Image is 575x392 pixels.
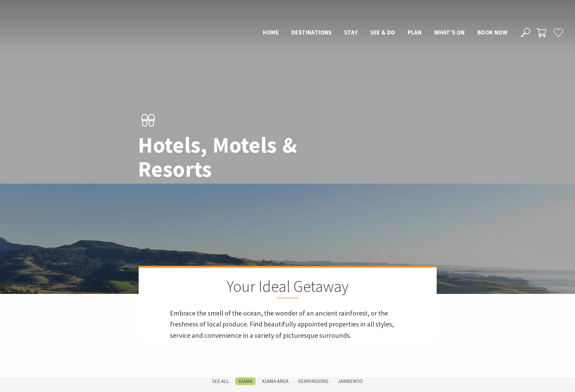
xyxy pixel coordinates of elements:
h2: Your Ideal Getaway [170,277,405,298]
label: SEE All [209,377,232,385]
label: Gerringong [295,377,332,385]
p: Embrace the smell of the ocean, the wonder of an ancient rainforest, or the freshness of local pr... [170,308,405,341]
span: See & Do [370,29,395,36]
span: Stay [344,29,358,36]
label: Kiama Area [259,377,292,385]
label: Jamberoo [335,377,366,385]
span: Book now [477,29,507,36]
nav: Main Menu [257,28,514,38]
h1: Hotels, Motels & Resorts [138,133,315,181]
span: Plan [408,29,422,36]
span: Home [263,29,279,36]
label: Kiama [235,377,256,385]
span: What’s On [434,29,465,36]
span: Destinations [291,29,332,36]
